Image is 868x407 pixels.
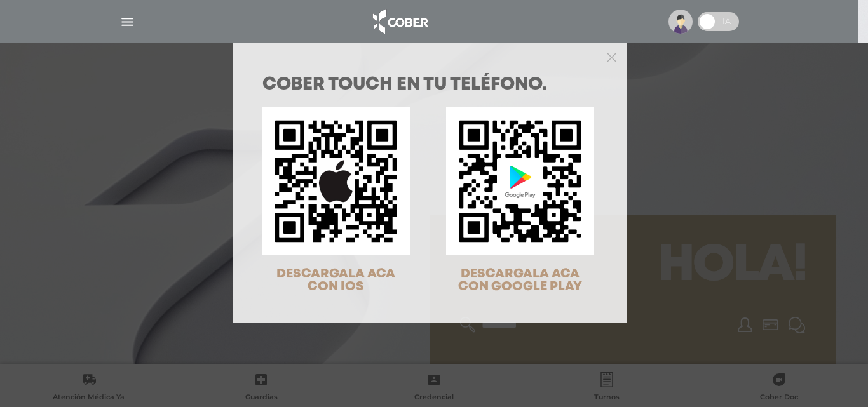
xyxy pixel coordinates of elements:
h1: COBER TOUCH en tu teléfono. [262,76,597,94]
img: qr-code [262,107,410,255]
img: qr-code [446,107,594,255]
span: DESCARGALA ACA CON GOOGLE PLAY [458,268,582,293]
button: Close [607,51,616,62]
span: DESCARGALA ACA CON IOS [276,268,395,293]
